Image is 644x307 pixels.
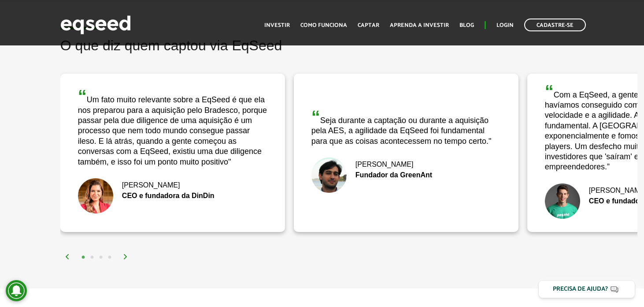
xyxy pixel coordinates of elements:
[311,161,501,168] div: [PERSON_NAME]
[60,13,131,37] img: EqSeed
[459,22,474,28] a: Blog
[78,86,87,106] span: “
[545,183,580,219] img: João Cristofolini
[311,172,501,179] div: Fundador da GreenAnt
[123,254,128,259] img: arrow%20right.svg
[78,182,267,189] div: [PERSON_NAME]
[65,254,70,259] img: arrow%20left.svg
[60,38,637,67] h2: O que diz quem captou via EqSeed
[78,192,267,199] div: CEO e fundadora da DinDin
[79,253,88,262] button: 1 of 2
[545,82,554,101] span: “
[105,253,114,262] button: 4 of 2
[311,157,347,193] img: Pedro Bittencourt
[78,87,267,167] div: Um fato muito relevante sobre a EqSeed é que ela nos preparou para a aquisição pelo Bradesco, por...
[311,108,501,146] div: Seja durante a captação ou durante a aquisição pela AES, a agilidade da EqSeed foi fundamental pa...
[300,22,347,28] a: Como funciona
[496,22,514,28] a: Login
[88,253,96,262] button: 2 of 2
[390,22,449,28] a: Aprenda a investir
[311,107,320,127] span: “
[264,22,290,28] a: Investir
[78,178,113,213] img: Stephánie Fleury
[358,22,379,28] a: Captar
[524,19,586,31] a: Cadastre-se
[96,253,105,262] button: 3 of 2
